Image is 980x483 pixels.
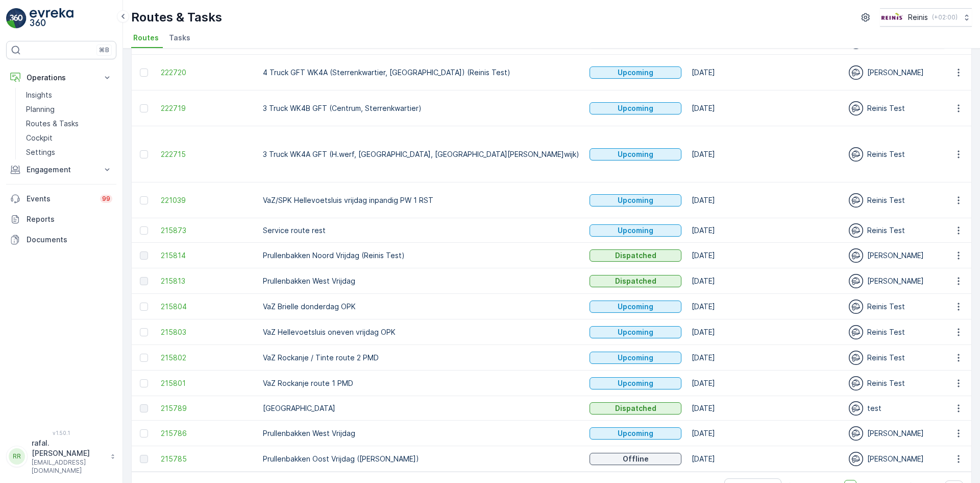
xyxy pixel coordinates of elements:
[9,448,25,465] div: RR
[26,104,55,114] p: Planning
[880,12,904,23] img: Reinis-Logo-Vrijstaand_Tekengebied-1-copy2_aBO4n7j.png
[140,68,148,77] div: Toggle Row Selected
[263,353,579,363] p: VaZ Rockanje / Tinte route 2 PMD
[263,403,579,413] p: [GEOGRAPHIC_DATA]
[263,195,579,205] p: VaZ/SPK Hellevoetsluis vrijdag inpandig PW 1 RST
[140,379,148,387] div: Toggle Row Selected
[590,194,681,206] button: Upcoming
[849,325,863,339] img: svg%3e
[161,353,253,363] a: 215802
[590,402,681,415] button: Dispatched
[99,46,109,54] p: ⌘B
[849,223,941,238] div: Reinis Test
[615,250,656,261] p: Dispatched
[161,67,253,78] span: 222720
[590,102,681,114] button: Upcoming
[687,55,844,90] td: [DATE]
[161,302,253,312] a: 215804
[687,396,844,421] td: [DATE]
[590,427,681,440] button: Upcoming
[6,67,116,88] button: Operations
[161,195,253,205] span: 221039
[687,182,844,218] td: [DATE]
[849,376,941,390] div: Reinis Test
[590,148,681,160] button: Upcoming
[140,455,148,463] div: Toggle Row Selected
[6,430,116,436] span: v 1.50.1
[618,327,653,337] p: Upcoming
[849,351,863,365] img: svg%3e
[618,67,653,78] p: Upcoming
[263,67,579,78] p: 4 Truck GFT WK4A (Sterrenkwartier, [GEOGRAPHIC_DATA]) (Reinis Test)
[140,404,148,412] div: Toggle Row Selected
[133,33,159,43] span: Routes
[26,133,53,143] p: Cockpit
[161,276,253,286] a: 215813
[618,302,653,312] p: Upcoming
[30,8,73,29] img: logo_light-DOdMpM7g.png
[618,195,653,205] p: Upcoming
[27,73,96,83] p: Operations
[687,90,844,126] td: [DATE]
[6,159,116,180] button: Engagement
[849,147,941,162] div: Reinis Test
[590,453,681,465] button: Offline
[22,102,116,117] a: Planning
[131,9,222,26] p: Routes & Tasks
[161,403,253,413] span: 215789
[140,226,148,235] div: Toggle Row Selected
[22,88,116,102] a: Insights
[687,446,844,472] td: [DATE]
[27,235,112,245] p: Documents
[6,229,116,250] a: Documents
[22,117,116,131] a: Routes & Tasks
[590,249,681,262] button: Dispatched
[849,223,863,238] img: svg%3e
[263,276,579,286] p: Prullenbakken West Vrijdag
[687,243,844,268] td: [DATE]
[590,301,681,313] button: Upcoming
[849,248,941,263] div: [PERSON_NAME]
[161,378,253,388] a: 215801
[140,328,148,336] div: Toggle Row Selected
[849,351,941,365] div: Reinis Test
[27,214,112,224] p: Reports
[590,275,681,287] button: Dispatched
[849,65,941,80] div: [PERSON_NAME]
[590,66,681,79] button: Upcoming
[618,353,653,363] p: Upcoming
[161,149,253,159] span: 222715
[849,401,863,416] img: svg%3e
[849,193,941,208] div: Reinis Test
[161,225,253,236] span: 215873
[849,65,863,80] img: svg%3e
[140,277,148,285] div: Toggle Row Selected
[590,352,681,364] button: Upcoming
[849,274,863,288] img: svg%3e
[161,428,253,439] a: 215786
[263,378,579,388] p: VaZ Rockanje route 1 PMD
[849,426,863,441] img: svg%3e
[6,438,116,475] button: RRrafal.[PERSON_NAME][EMAIL_ADDRESS][DOMAIN_NAME]
[140,354,148,362] div: Toggle Row Selected
[27,165,96,175] p: Engagement
[615,403,656,413] p: Dispatched
[6,8,27,29] img: logo
[140,150,148,158] div: Toggle Row Selected
[27,194,94,204] p: Events
[849,300,863,314] img: svg%3e
[161,454,253,464] a: 215785
[849,452,863,466] img: svg%3e
[161,103,253,113] span: 222719
[849,274,941,288] div: [PERSON_NAME]
[849,101,941,116] div: Reinis Test
[687,345,844,371] td: [DATE]
[161,327,253,337] a: 215803
[32,458,105,475] p: [EMAIL_ADDRESS][DOMAIN_NAME]
[263,149,579,159] p: 3 Truck WK4A GFT (H.werf, [GEOGRAPHIC_DATA], [GEOGRAPHIC_DATA][PERSON_NAME]wijk)
[26,90,52,100] p: Insights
